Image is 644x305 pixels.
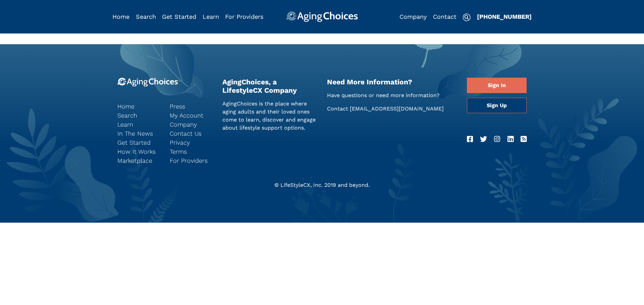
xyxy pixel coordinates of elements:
[117,156,160,165] a: Marketplace
[507,134,514,145] a: LinkedIn
[327,105,457,113] p: Contact
[162,13,196,20] a: Get Started
[117,129,160,138] a: In The News
[170,111,212,120] a: My Account
[480,134,487,145] a: Twitter
[222,78,317,94] h2: AgingChoices, a LifestyleCX Company
[117,111,160,120] a: Search
[327,91,457,99] p: Have questions or need more information?
[117,147,160,156] a: How It Works
[467,98,527,113] a: Sign Up
[477,13,532,20] a: [PHONE_NUMBER]
[170,102,212,111] a: Press
[203,13,219,20] a: Learn
[521,134,527,145] a: RSS Feed
[467,78,527,93] a: Sign In
[225,13,263,20] a: For Providers
[170,129,212,138] a: Contact Us
[112,13,129,20] a: Home
[117,120,160,129] a: Learn
[494,134,500,145] a: Instagram
[433,13,457,20] a: Contact
[170,156,212,165] a: For Providers
[467,134,473,145] a: Facebook
[170,138,212,147] a: Privacy
[286,11,358,22] img: AgingChoices
[399,13,427,20] a: Company
[463,13,471,21] img: search-icon.svg
[117,138,160,147] a: Get Started
[222,100,317,132] p: AgingChoices is the place where aging adults and their loved ones come to learn, discover and eng...
[117,78,178,87] img: 9-logo.svg
[327,78,457,86] h2: Need More Information?
[136,13,156,20] a: Search
[117,102,160,111] a: Home
[170,147,212,156] a: Terms
[170,120,212,129] a: Company
[350,105,444,112] a: [EMAIL_ADDRESS][DOMAIN_NAME]
[112,181,532,189] div: © LifeStyleCX, Inc. 2019 and beyond.
[136,11,156,22] div: Popover trigger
